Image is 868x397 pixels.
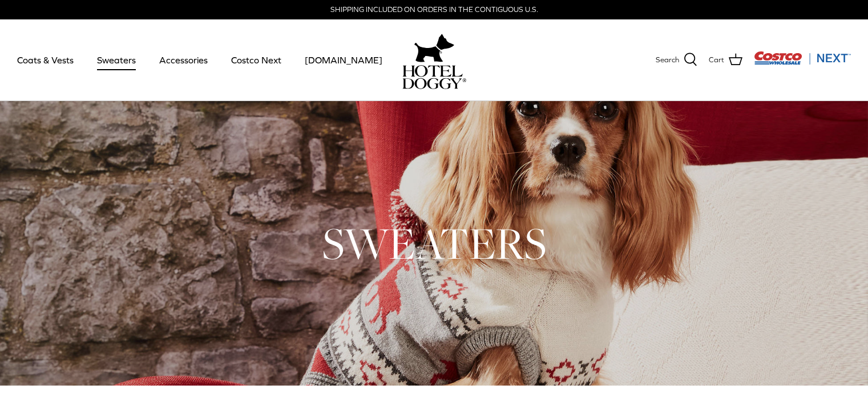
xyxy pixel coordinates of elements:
a: hoteldoggy.com hoteldoggycom [402,31,466,89]
h1: SWEATERS [29,215,839,271]
a: Coats & Vests [7,41,84,79]
span: Search [656,54,679,66]
a: Search [656,53,697,67]
a: Cart [709,53,742,67]
a: Sweaters [87,41,146,79]
a: Accessories [149,41,218,79]
img: hoteldoggy.com [414,31,454,65]
a: [DOMAIN_NAME] [294,41,393,79]
a: Costco Next [221,41,292,79]
a: Visit Costco Next [754,58,851,67]
img: Costco Next [754,51,851,65]
span: Cart [709,54,724,66]
img: hoteldoggycom [402,65,466,89]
